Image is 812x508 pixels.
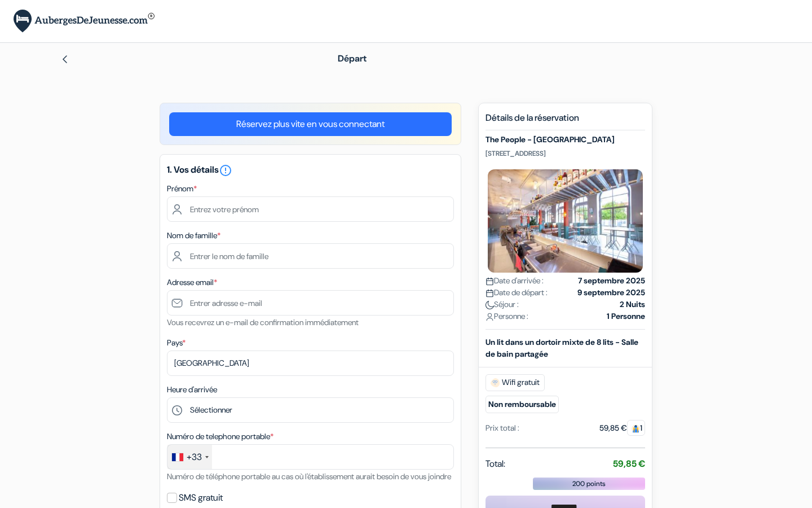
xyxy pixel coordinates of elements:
input: Entrez votre prénom [167,196,454,222]
strong: 2 Nuits [620,299,645,310]
span: Séjour : [486,299,519,310]
img: user_icon.svg [486,313,494,321]
label: Adresse email [167,277,217,288]
div: 59,85 € [599,422,645,434]
img: calendar.svg [486,289,494,297]
span: Départ [338,52,367,64]
strong: 9 septembre 2025 [577,287,645,299]
a: error_outline [219,164,232,176]
label: Pays [167,337,186,349]
small: Vous recevrez un e-mail de confirmation immédiatement [167,317,359,327]
div: France: +33 [167,445,212,469]
strong: 7 septembre 2025 [578,275,645,287]
span: Date d'arrivée : [486,275,544,287]
label: Prénom [167,183,197,195]
p: [STREET_ADDRESS] [486,149,645,158]
small: Numéro de téléphone portable au cas où l'établissement aurait besoin de vous joindre [167,471,451,481]
span: Wifi gratuit [486,374,545,391]
input: Entrer le nom de famille [167,243,454,269]
span: Total: [486,457,505,471]
a: Réservez plus vite en vous connectant [169,112,452,136]
span: 1 [627,420,645,436]
label: Numéro de telephone portable [167,431,273,443]
img: calendar.svg [486,277,494,286]
span: 200 points [572,479,606,489]
div: Prix total : [486,422,519,434]
span: Date de départ : [486,287,548,299]
small: Non remboursable [486,396,559,413]
h5: Détails de la réservation [486,112,645,130]
h5: 1. Vos détails [167,164,454,177]
img: free_wifi.svg [491,378,500,387]
input: Entrer adresse e-mail [167,290,454,316]
span: Personne : [486,310,528,322]
img: AubergesDeJeunesse.com [14,10,155,33]
div: +33 [187,450,202,464]
label: Nom de famille [167,230,220,242]
i: error_outline [219,164,232,177]
img: left_arrow.svg [60,55,69,64]
label: Heure d'arrivée [167,384,217,396]
b: Un lit dans un dortoir mixte de 8 lits - Salle de bain partagée [486,337,638,359]
img: guest.svg [632,424,640,433]
strong: 1 Personne [607,310,645,322]
img: moon.svg [486,301,494,309]
strong: 59,85 € [613,458,645,470]
label: SMS gratuit [179,490,223,506]
h5: The People - [GEOGRAPHIC_DATA] [486,135,645,144]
